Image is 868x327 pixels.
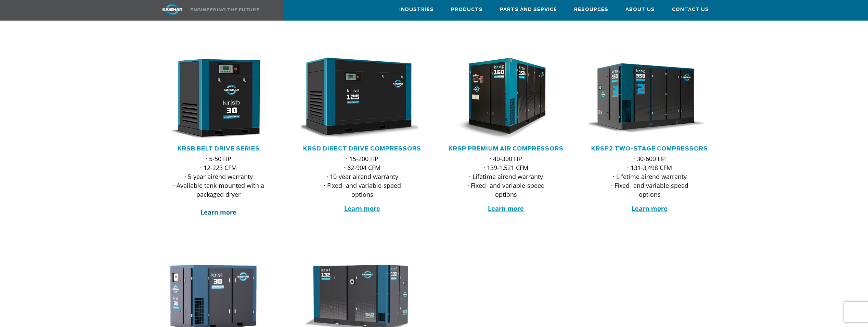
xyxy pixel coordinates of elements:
a: Learn more [344,204,380,213]
a: Resources [574,0,608,19]
a: About Us [625,0,655,19]
span: Industries [399,6,434,14]
span: Parts and Service [500,6,557,14]
p: · 15-200 HP · 62-904 CFM · 10-year airend warranty · Fixed- and variable-speed options [315,154,410,199]
a: KRSD Direct Drive Compressors [303,146,421,152]
div: krsp150 [445,58,567,140]
p: · 40-300 HP · 139-1,521 CFM · Lifetime airend warranty · Fixed- and variable-speed options [459,154,553,199]
div: krsb30 [158,58,280,140]
div: krsd125 [301,58,423,140]
a: KRSB Belt Drive Series [178,146,260,152]
div: krsp350 [589,58,711,140]
img: krsp150 [440,58,562,140]
span: About Us [625,6,655,14]
a: KRSP Premium Air Compressors [449,146,563,152]
a: Contact Us [672,0,709,19]
a: Products [451,0,483,19]
a: Parts and Service [500,0,557,19]
a: Learn more [632,204,668,213]
p: · 5-50 HP · 12-223 CFM · 5-year airend warranty · Available tank-mounted with a packaged dryer [171,154,266,217]
span: Resources [574,6,608,14]
a: KRSP2 Two-Stage Compressors [591,146,708,152]
span: Contact Us [672,6,709,14]
img: Engineering the future [191,8,259,11]
a: Learn more [488,204,524,213]
img: krsp350 [584,58,705,140]
img: krsd125 [296,58,418,140]
a: Industries [399,0,434,19]
img: krsb30 [153,58,274,140]
p: · 30-600 HP · 131-3,498 CFM · Lifetime airend warranty · Fixed- and variable-speed options [603,154,697,199]
a: Learn more [200,208,236,216]
span: Products [451,6,483,14]
img: kaishan logo [147,3,198,15]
